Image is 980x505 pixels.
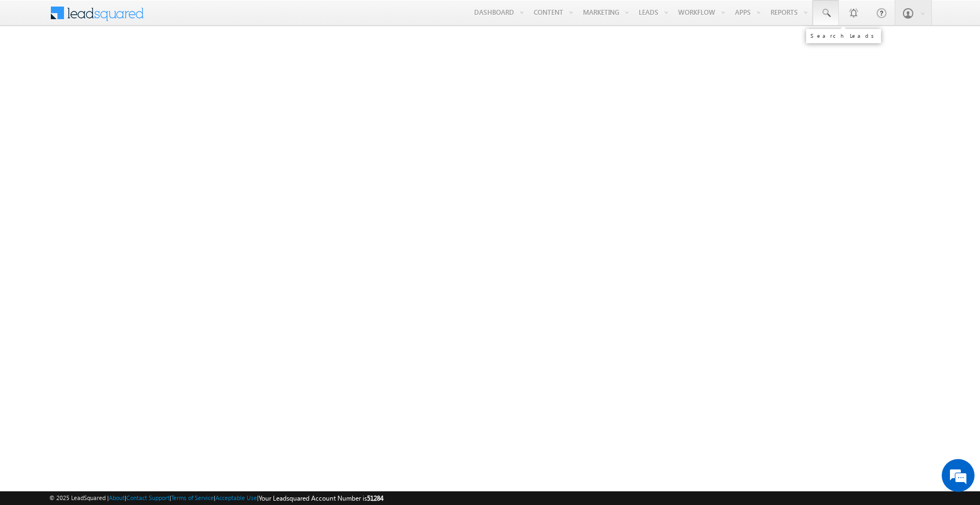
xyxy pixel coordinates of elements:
a: Terms of Service [171,494,214,501]
span: Your Leadsquared Account Number is [259,494,383,502]
a: Acceptable Use [215,494,257,501]
a: Contact Support [126,494,170,501]
span: © 2025 LeadSquared | | | | | [49,493,383,503]
div: Search Leads [810,32,877,39]
a: About [109,494,125,501]
span: 51284 [367,494,383,502]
